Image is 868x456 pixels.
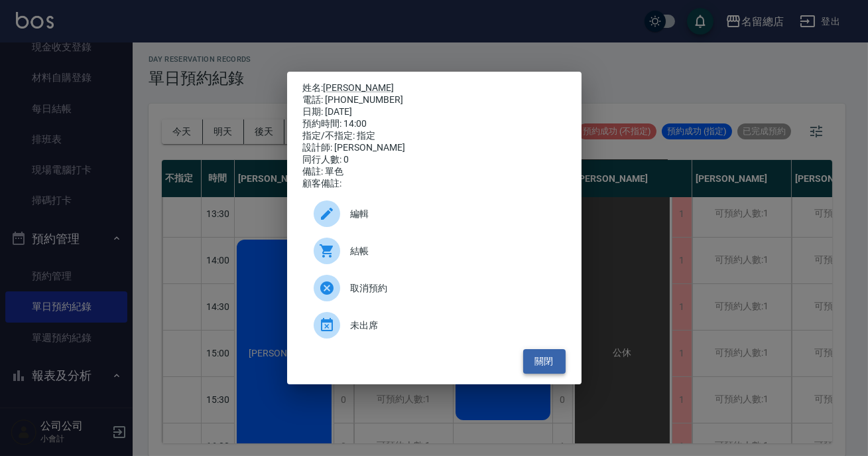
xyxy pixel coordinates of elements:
[324,82,395,93] a: [PERSON_NAME]
[303,118,566,130] div: 預約時間: 14:00
[303,154,566,166] div: 同行人數: 0
[303,166,566,178] div: 備註: 單色
[303,130,566,142] div: 指定/不指定: 指定
[351,244,555,258] span: 結帳
[303,106,566,118] div: 日期: [DATE]
[303,232,566,269] a: 結帳
[303,142,566,154] div: 設計師: [PERSON_NAME]
[303,195,566,232] div: 編輯
[303,82,566,94] p: 姓名:
[351,319,555,333] span: 未出席
[351,281,555,295] span: 取消預約
[351,207,555,221] span: 編輯
[303,307,566,344] div: 未出席
[303,94,566,106] div: 電話: [PHONE_NUMBER]
[303,269,566,307] div: 取消預約
[303,178,566,190] div: 顧客備註:
[523,349,566,374] button: 關閉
